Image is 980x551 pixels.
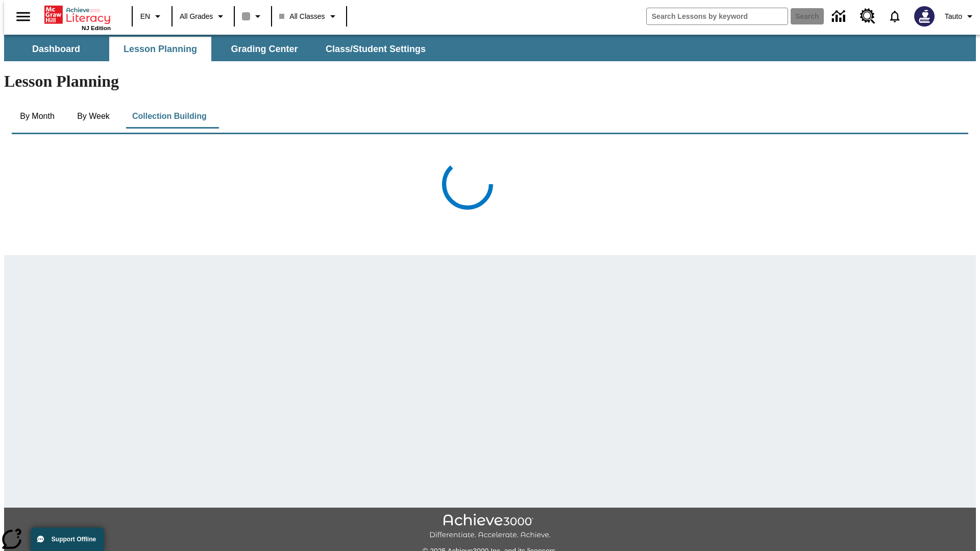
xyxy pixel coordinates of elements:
[176,7,231,26] button: Grade: All Grades, Select a grade
[124,43,197,55] span: Lesson Planning
[109,37,211,61] button: Lesson Planning
[881,3,908,30] a: Notifications
[4,35,976,61] div: SubNavbar
[52,536,96,543] span: Support Offline
[945,11,962,22] span: Tauto
[854,3,881,30] a: Resource Center, Will open in new tab
[231,43,298,55] span: Grading Center
[140,11,150,22] span: EN
[908,3,941,30] button: Select a new avatar
[279,11,325,22] span: All Classes
[44,5,111,25] a: Home
[826,3,854,31] a: Data Center
[44,4,111,31] div: Home
[32,43,80,55] span: Dashboard
[429,514,551,540] img: Achieve3000 Differentiate Accelerate Achieve
[914,6,935,27] img: Avatar
[12,104,63,129] button: By Month
[136,7,168,26] button: Language: EN, Select a language
[213,37,315,61] button: Grading Center
[82,25,111,31] span: NJ Edition
[8,2,38,32] button: Open side menu
[941,7,980,26] button: Profile/Settings
[275,7,342,26] button: Class: All Classes, Select your class
[647,8,788,24] input: search field
[317,37,434,61] button: Class/Student Settings
[326,43,426,55] span: Class/Student Settings
[4,37,435,61] div: SubNavbar
[124,104,215,129] button: Collection Building
[5,37,107,61] button: Dashboard
[31,528,104,551] button: Support Offline
[4,72,976,91] h1: Lesson Planning
[180,11,213,22] span: All Grades
[68,104,119,129] button: By Week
